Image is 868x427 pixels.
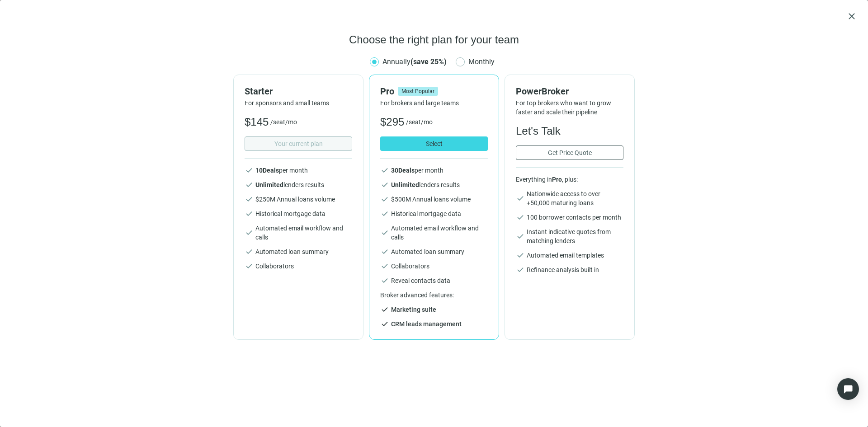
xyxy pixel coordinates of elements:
[245,180,254,189] span: check
[380,209,389,218] span: check
[380,86,394,97] span: Pro
[391,276,450,285] span: Reveal contacts data
[380,262,389,271] span: check
[245,86,273,97] span: Starter
[391,262,429,271] span: Collaborators
[255,196,335,203] span: $ 250 M Annual loans volume
[391,181,460,188] span: lenders results
[382,57,447,66] span: Annually
[349,33,519,47] span: Choose the right plan for your team
[846,11,857,22] button: close
[245,228,254,237] span: check
[527,213,621,222] span: 100 borrower contacts per month
[426,140,443,147] span: Select
[245,262,254,271] span: check
[245,136,352,151] button: Your current plan
[391,319,462,328] span: CRM leads management
[255,181,283,188] b: Unlimited
[391,209,461,218] span: Historical mortgage data
[380,228,389,237] span: check
[245,99,352,108] span: For sponsors and small teams
[255,224,352,242] span: Automated email workflow and calls
[245,115,269,129] span: $145
[527,251,604,260] span: Automated email templates
[465,56,498,67] span: Monthly
[398,87,438,96] span: Most Popular
[391,196,471,203] span: $ 500 M Annual loans volume
[391,305,436,314] span: Marketing suite
[380,247,389,256] span: check
[516,145,623,160] button: Get Price Quote
[516,194,525,203] span: check
[527,227,623,245] span: Instant indicative quotes from matching lenders
[245,195,254,204] span: check
[516,99,623,117] span: For top brokers who want to grow faster and scale their pipeline
[380,305,389,314] span: check
[516,124,561,138] span: Let's Talk
[391,247,464,256] span: Automated loan summary
[516,213,525,222] span: check
[255,167,308,174] span: per month
[527,189,623,207] span: Nationwide access to over +50,000 maturing loans
[270,117,297,127] span: /seat/mo
[255,167,279,174] b: 10 Deals
[527,265,599,274] span: Refinance analysis built in
[391,181,419,188] b: Unlimited
[245,209,254,218] span: check
[516,86,569,97] span: PowerBroker
[380,291,488,300] span: Broker advanced features:
[516,232,525,241] span: check
[548,149,592,156] span: Get Price Quote
[391,167,443,174] span: per month
[380,136,488,151] button: Select
[255,247,329,256] span: Automated loan summary
[516,175,623,184] span: Everything in , plus:
[380,319,389,328] span: check
[380,99,488,108] span: For brokers and large teams
[552,176,562,183] b: Pro
[255,209,325,218] span: Historical mortgage data
[516,251,525,260] span: check
[410,57,447,66] b: (save 25%)
[380,180,389,189] span: check
[245,166,254,175] span: check
[255,181,324,188] span: lenders results
[837,378,859,400] div: Open Intercom Messenger
[391,224,488,242] span: Automated email workflow and calls
[380,195,389,204] span: check
[380,115,404,129] span: $295
[516,265,525,274] span: check
[380,166,389,175] span: check
[406,117,433,127] span: /seat/mo
[245,247,254,256] span: check
[391,167,415,174] b: 30 Deals
[380,276,389,285] span: check
[255,262,294,271] span: Collaborators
